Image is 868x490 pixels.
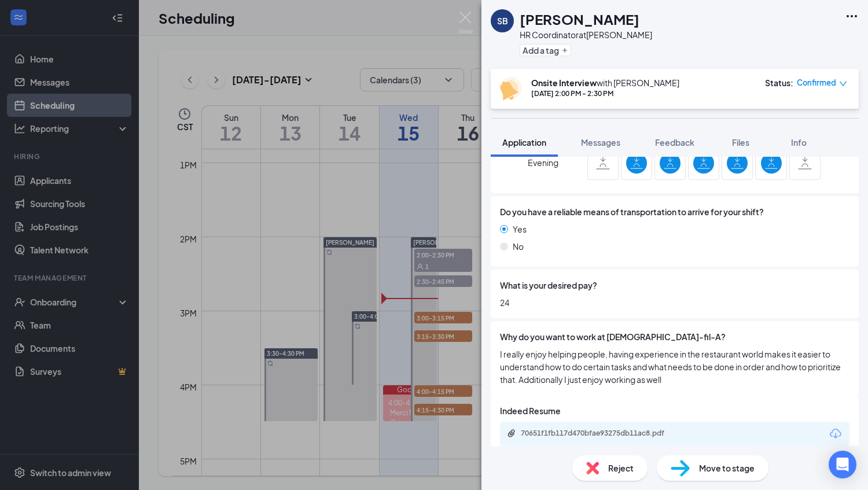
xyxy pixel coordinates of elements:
span: Feedback [655,137,694,148]
div: Open Intercom Messenger [829,451,856,478]
a: Paperclip70651f1fb117d470bfae93275db11ac8.pdf [507,429,694,440]
span: Do you have a reliable means of transportation to arrive for your shift? [500,205,764,218]
svg: Paperclip [507,429,516,438]
div: SB [497,15,508,27]
span: down [839,80,847,88]
div: [DATE] 2:00 PM - 2:30 PM [531,89,679,98]
div: with [PERSON_NAME] [531,77,679,89]
span: Evening [528,152,558,173]
span: Move to stage [699,462,755,474]
svg: Plus [561,47,568,54]
b: Onsite Interview [531,78,597,88]
span: 24 [500,296,849,309]
svg: Download [829,427,843,441]
span: Indeed Resume [500,404,561,417]
span: Messages [581,137,620,148]
svg: Ellipses [845,9,859,23]
h1: [PERSON_NAME] [520,9,639,29]
span: No [513,240,524,253]
span: Why do you want to work at [DEMOGRAPHIC_DATA]-fil-A? [500,330,726,343]
div: 70651f1fb117d470bfae93275db11ac8.pdf [521,429,683,438]
span: Reject [608,462,634,474]
button: PlusAdd a tag [520,44,571,56]
span: Confirmed [797,77,836,89]
span: Info [791,137,807,148]
span: Yes [513,223,527,235]
span: Application [502,137,546,148]
span: What is your desired pay? [500,279,597,292]
span: I really enjoy helping people, having experience in the restaurant world makes it easier to under... [500,348,849,386]
div: Status : [765,77,793,89]
div: HR Coordinator at [PERSON_NAME] [520,29,652,40]
span: Files [732,137,749,148]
